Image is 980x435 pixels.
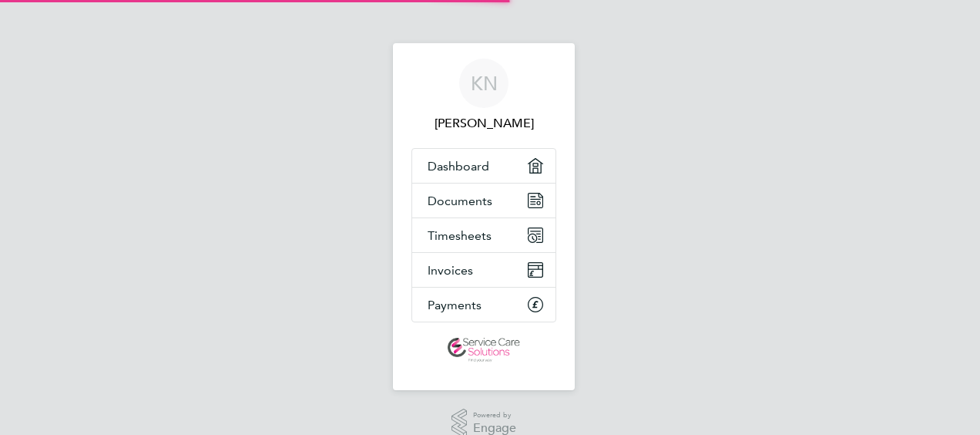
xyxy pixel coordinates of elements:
[393,43,575,390] nav: Main navigation
[412,288,555,322] a: Payments
[411,114,556,133] span: Kelechi Nwigwe
[448,338,520,362] img: servicecare-logo-retina.png
[473,409,516,422] span: Powered by
[412,149,555,183] a: Dashboard
[411,59,556,133] a: KN[PERSON_NAME]
[428,159,489,174] span: Dashboard
[412,184,555,217] a: Documents
[428,228,492,243] span: Timesheets
[473,422,516,435] span: Engage
[412,218,555,252] a: Timesheets
[428,298,482,312] span: Payments
[428,263,473,278] span: Invoices
[428,194,492,208] span: Documents
[411,338,556,362] a: Go to home page
[471,73,498,93] span: KN
[412,253,555,287] a: Invoices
